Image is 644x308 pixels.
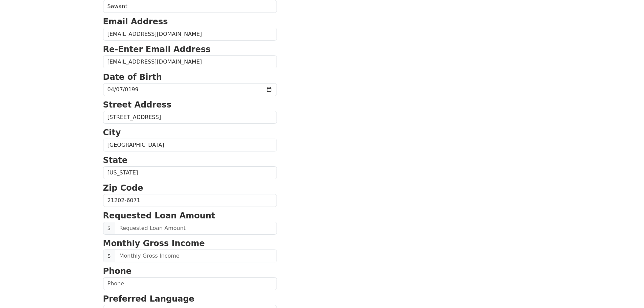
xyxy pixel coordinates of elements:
input: Re-Enter Email Address [103,55,277,68]
strong: Phone [103,266,132,276]
strong: Date of Birth [103,72,162,82]
input: City [103,139,277,151]
strong: State [103,156,128,165]
input: Phone [103,277,277,290]
strong: Requested Loan Amount [103,211,215,220]
input: Monthly Gross Income [115,250,277,262]
p: Monthly Gross Income [103,237,277,250]
strong: Email Address [103,17,168,26]
strong: City [103,128,121,137]
input: Requested Loan Amount [115,222,277,235]
strong: Street Address [103,100,172,110]
span: $ [103,250,115,262]
input: Street Address [103,111,277,124]
input: Zip Code [103,194,277,207]
span: $ [103,222,115,235]
strong: Re-Enter Email Address [103,45,211,54]
strong: Preferred Language [103,294,194,304]
input: Email Address [103,28,277,41]
strong: Zip Code [103,183,143,193]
